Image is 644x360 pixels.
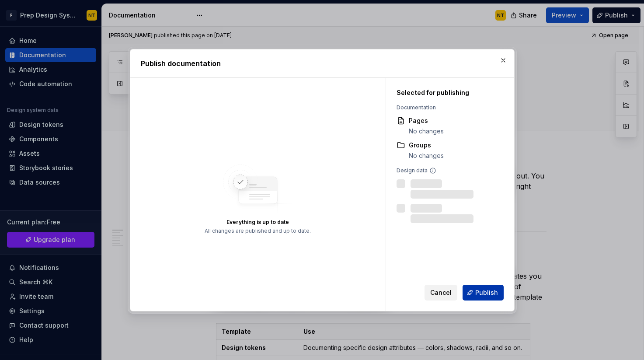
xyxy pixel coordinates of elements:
[397,167,499,174] div: Design data
[205,227,311,234] div: All changes are published and up to date.
[397,88,499,97] div: Selected for publishing
[475,288,498,297] span: Publish
[397,104,499,111] div: Documentation
[409,127,444,136] div: No changes
[141,58,504,69] h2: Publish documentation
[226,219,289,226] div: Everything is up to date
[425,285,457,301] button: Cancel
[409,116,444,125] div: Pages
[409,151,444,160] div: No changes
[430,288,452,297] span: Cancel
[463,285,504,301] button: Publish
[409,141,444,150] div: Groups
